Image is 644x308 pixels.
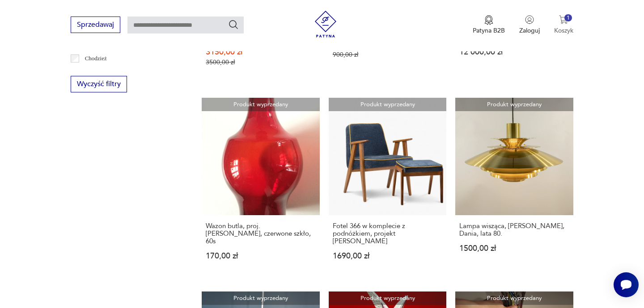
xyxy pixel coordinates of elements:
[206,58,315,66] p: 3500,00 zł
[71,17,120,33] button: Sprzedawaj
[459,48,569,56] p: 12 000,00 zł
[206,222,315,245] h3: Wazon butla, proj. [PERSON_NAME], czerwone szkło, 60s
[473,26,505,35] p: Patyna B2B
[559,15,568,24] img: Ikona koszyka
[519,26,540,35] p: Zaloguj
[85,54,107,63] p: Chodzież
[329,98,446,277] a: Produkt wyprzedanyFotel 366 w komplecie z podnóżkiem, projekt Józef ChierowskiFotel 366 w komplec...
[564,14,572,22] div: 1
[525,15,534,24] img: Ikonka użytkownika
[614,272,639,297] iframe: Smartsupp widget button
[85,66,106,76] p: Ćmielów
[228,19,239,30] button: Szukaj
[554,26,573,35] p: Koszyk
[554,15,573,35] button: 1Koszyk
[71,76,127,92] button: Wyczyść filtry
[519,15,540,35] button: Zaloguj
[206,252,315,260] p: 170,00 zł
[473,15,505,35] a: Ikona medaluPatyna B2B
[71,22,120,29] a: Sprzedawaj
[459,245,569,252] p: 1500,00 zł
[473,15,505,35] button: Patyna B2B
[333,222,442,245] h3: Fotel 366 w komplecie z podnóżkiem, projekt [PERSON_NAME]
[202,98,319,277] a: Produkt wyprzedanyWazon butla, proj. K. Krawczyk, czerwone szkło, 60sWazon butla, proj. [PERSON_N...
[206,48,315,56] p: 3150,00 zł
[312,11,339,37] img: Patyna - sklep z meblami i dekoracjami vintage
[459,222,569,237] h3: Lampa wisząca, [PERSON_NAME], Dania, lata 80.
[484,15,493,25] img: Ikona medalu
[333,51,442,58] p: 900,00 zł
[455,98,573,277] a: Produkt wyprzedanyLampa wisząca, Kurt Wiborg - Jeka, Dania, lata 80.Lampa wisząca, [PERSON_NAME],...
[333,252,442,260] p: 1690,00 zł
